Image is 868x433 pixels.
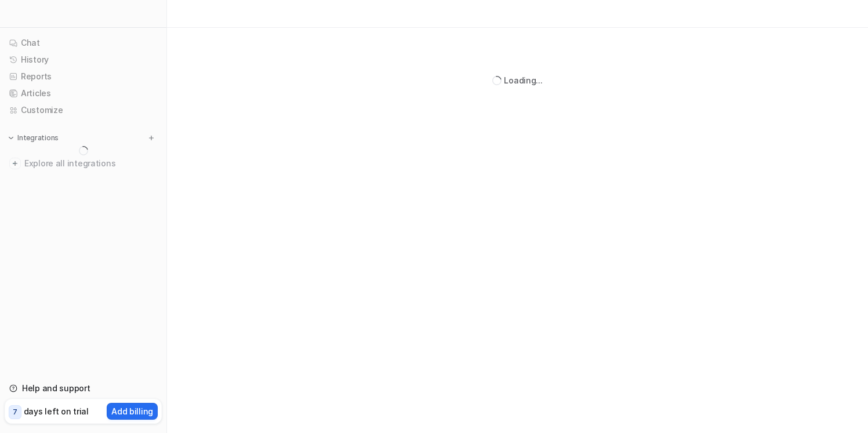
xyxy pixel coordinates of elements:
[5,85,162,101] a: Articles
[5,52,162,68] a: History
[5,102,162,118] a: Customize
[24,154,157,173] span: Explore all integrations
[5,132,62,144] button: Integrations
[5,155,162,172] a: Explore all integrations
[5,68,162,85] a: Reports
[13,407,17,417] p: 7
[5,35,162,51] a: Chat
[107,403,158,420] button: Add billing
[7,134,15,142] img: expand menu
[147,134,155,142] img: menu_add.svg
[111,405,153,417] p: Add billing
[9,158,21,169] img: explore all integrations
[5,380,162,396] a: Help and support
[24,405,89,417] p: days left on trial
[17,133,59,143] p: Integrations
[504,74,542,86] div: Loading...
